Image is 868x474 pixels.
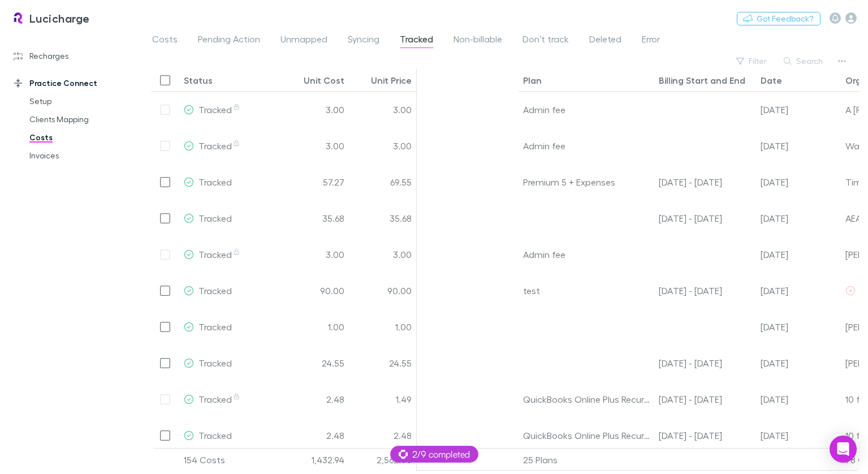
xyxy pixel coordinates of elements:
[519,381,654,417] div: QuickBooks Online Plus Recurring charge [DATE] to [DATE]
[523,75,542,86] div: Plan
[349,417,417,454] div: 2.48
[349,128,417,164] div: 3.00
[348,33,379,48] span: Syncing
[280,33,327,48] span: Unmapped
[654,200,756,236] div: 01 Jan - 31 Jan 25
[756,381,841,417] div: 08 May 2025
[349,309,417,345] div: 1.00
[2,74,140,92] a: Practice Connect
[11,11,25,25] img: Lucicharge's Logo
[654,381,756,417] div: 08 May - 08 Jun 25
[198,430,232,441] span: Tracked
[349,381,417,417] div: 1.49
[349,164,417,200] div: 69.55
[519,417,654,454] div: QuickBooks Online Plus Recurring charge [DATE] to [DATE]
[761,75,782,86] div: Date
[756,417,841,454] div: 08 May 2025
[654,417,756,454] div: 08 May - 08 Jun 25
[281,273,349,309] div: 90.00
[152,33,178,48] span: Costs
[198,140,241,151] span: Tracked
[281,345,349,381] div: 24.55
[654,273,756,309] div: 24 Feb - 24 Mar 25
[281,309,349,345] div: 1.00
[349,273,417,309] div: 90.00
[371,75,412,86] div: Unit Price
[198,33,260,48] span: Pending Action
[281,236,349,273] div: 3.00
[304,75,344,86] div: Unit Cost
[756,345,841,381] div: 27 May 2025
[737,12,821,25] button: Got Feedback?
[18,146,140,165] a: Invoices
[731,54,774,68] button: Filter
[281,417,349,454] div: 2.48
[349,200,417,236] div: 35.68
[519,236,654,273] div: Admin fee
[519,92,654,128] div: Admin fee
[18,92,140,110] a: Setup
[198,285,232,296] span: Tracked
[281,128,349,164] div: 3.00
[519,128,654,164] div: Admin fee
[756,309,841,345] div: 14 May 2025
[29,11,90,25] h3: Lucicharge
[830,436,857,463] div: Open Intercom Messenger
[756,273,841,309] div: 20 Feb 2025
[519,273,654,309] div: test
[349,345,417,381] div: 24.55
[281,164,349,200] div: 57.27
[589,33,621,48] span: Deleted
[198,176,232,187] span: Tracked
[281,449,349,471] div: 1,432.94
[198,104,241,115] span: Tracked
[756,236,841,273] div: 02 Aug 2025
[198,357,232,368] span: Tracked
[522,33,569,48] span: Don’t track
[198,321,232,332] span: Tracked
[349,92,417,128] div: 3.00
[5,5,97,32] a: Lucicharge
[184,75,213,86] div: Status
[2,47,140,65] a: Recharges
[454,33,502,48] span: Non-billable
[281,200,349,236] div: 35.68
[18,128,140,146] a: Costs
[756,164,841,200] div: 08 Jun 2024
[349,449,417,471] div: 2,562.05
[281,92,349,128] div: 3.00
[642,33,660,48] span: Error
[400,33,433,48] span: Tracked
[778,54,830,68] button: Search
[756,200,841,236] div: 03 Feb 2025
[654,164,756,200] div: 13 Mar - 12 Apr 24
[654,345,756,381] div: 28 Apr - 27 May 25
[519,164,654,200] div: Premium 5 + Expenses
[659,75,745,86] div: Billing Start and End
[18,110,140,128] a: Clients Mapping
[179,449,281,471] div: 154 Costs
[756,92,841,128] div: 02 Aug 2025
[349,236,417,273] div: 3.00
[756,128,841,164] div: 02 Aug 2025
[519,449,654,471] div: 25 Plans
[198,249,241,260] span: Tracked
[198,213,232,223] span: Tracked
[198,394,241,404] span: Tracked
[281,381,349,417] div: 2.48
